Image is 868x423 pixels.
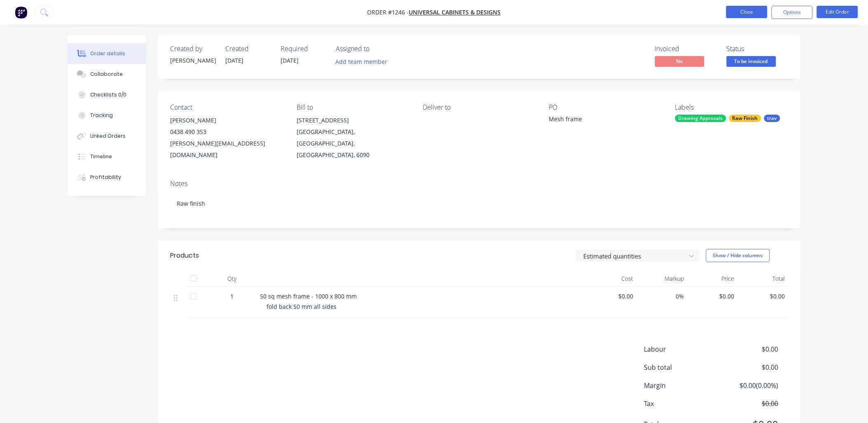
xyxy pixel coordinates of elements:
[68,43,146,64] button: Order details
[741,292,785,301] span: $0.00
[336,56,392,67] button: Add team member
[171,191,788,216] div: Raw finish
[226,56,244,64] span: [DATE]
[171,180,788,188] div: Notes
[297,126,409,161] div: [GEOGRAPHIC_DATA], [GEOGRAPHIC_DATA], [GEOGRAPHIC_DATA], 6090
[281,45,326,53] div: Required
[90,70,123,78] div: Collaborate
[655,56,704,66] span: No
[717,362,778,372] span: $0.00
[171,138,283,161] div: [PERSON_NAME][EMAIL_ADDRESS][DOMAIN_NAME]
[68,85,146,105] button: Checklists 0/0
[772,6,813,19] button: Options
[68,105,146,126] button: Tracking
[727,45,788,53] div: Status
[297,115,409,126] div: [STREET_ADDRESS]
[409,9,501,16] a: Universal Cabinets & Designs
[281,56,299,64] span: [DATE]
[231,292,234,301] span: 1
[68,126,146,146] button: Linked Orders
[688,270,738,287] div: Price
[675,115,726,122] div: Drawing Approvals
[226,45,271,53] div: Created
[90,112,113,119] div: Tracking
[640,292,684,301] span: 0%
[171,251,199,261] div: Products
[68,146,146,167] button: Timeline
[90,174,121,181] div: Profitability
[90,132,126,140] div: Linked Orders
[817,6,858,18] button: Edit Order
[644,362,718,372] span: Sub total
[15,6,27,19] img: Factory
[208,270,257,287] div: Qty
[717,399,778,409] span: $0.00
[90,153,112,160] div: Timeline
[260,292,357,300] span: 50 sq mesh frame - 1000 x 800 mm
[549,103,662,111] div: PO
[171,115,283,161] div: [PERSON_NAME]0438 490 353[PERSON_NAME][EMAIL_ADDRESS][DOMAIN_NAME]
[171,45,216,53] div: Created by
[727,56,776,68] button: To be invoiced
[727,56,776,66] span: To be invoiced
[336,45,419,53] div: Assigned to
[655,45,717,53] div: Invoiced
[738,270,788,287] div: Total
[644,381,718,390] span: Margin
[644,344,718,354] span: Labour
[171,115,283,126] div: [PERSON_NAME]
[90,50,125,57] div: Order details
[675,103,788,111] div: Labels
[637,270,688,287] div: Markup
[729,115,761,122] div: Raw Finish
[764,115,780,122] div: trav
[68,167,146,188] button: Profitability
[423,103,536,111] div: Deliver to
[171,126,283,138] div: 0438 490 353
[331,56,392,67] button: Add team member
[267,303,337,310] span: fold back 50 mm all sides
[297,115,409,161] div: [STREET_ADDRESS][GEOGRAPHIC_DATA], [GEOGRAPHIC_DATA], [GEOGRAPHIC_DATA], 6090
[171,103,283,111] div: Contact
[590,292,634,301] span: $0.00
[717,344,778,354] span: $0.00
[171,56,216,65] div: [PERSON_NAME]
[691,292,735,301] span: $0.00
[587,270,637,287] div: Cost
[68,64,146,85] button: Collaborate
[644,399,718,409] span: Tax
[297,103,409,111] div: Bill to
[717,381,778,390] span: $0.00 ( 0.00 %)
[90,91,126,99] div: Checklists 0/0
[706,249,770,262] button: Show / Hide columns
[549,115,652,126] div: Mesh frame
[367,9,409,16] span: Order #1246 -
[726,6,767,18] button: Close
